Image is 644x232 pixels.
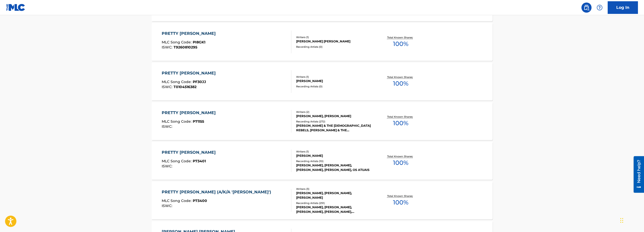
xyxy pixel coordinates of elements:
span: MLC Song Code : [162,40,193,44]
div: PRETTY [PERSON_NAME] (A/K/A '[PERSON_NAME]') [162,189,274,195]
div: [PERSON_NAME], [PERSON_NAME], [PERSON_NAME] [296,191,372,200]
div: Writers ( 3 ) [296,187,372,191]
div: [PERSON_NAME] [296,153,372,158]
span: PI8GK1 [193,40,205,44]
div: [PERSON_NAME], [PERSON_NAME] [296,114,372,118]
div: Drag [620,213,623,228]
span: 100 % [393,39,408,48]
a: Public Search [581,3,592,13]
div: [PERSON_NAME], [PERSON_NAME], [PERSON_NAME], [PERSON_NAME], OS ATUAIS [296,163,372,172]
p: Total Known Shares: [387,154,414,158]
a: Log In [608,1,638,14]
div: PRETTY [PERSON_NAME] [162,70,218,76]
span: ISWC : [162,45,174,49]
p: Total Known Shares: [387,194,414,198]
div: PRETTY [PERSON_NAME] [162,110,218,116]
div: PRETTY [PERSON_NAME] [162,31,218,37]
div: PRETTY [PERSON_NAME] [162,149,218,156]
a: PRETTY [PERSON_NAME]MLC Song Code:P73401ISWC:Writers (1)[PERSON_NAME]Recording Artists (10)[PERSO... [152,142,493,180]
div: Recording Artists ( 251 ) [296,201,372,205]
span: T9260810295 [174,45,197,49]
span: ISWC : [162,164,174,168]
div: Writers ( 1 ) [296,35,372,39]
img: search [583,5,590,11]
span: T0104516382 [174,85,197,89]
iframe: Resource Center [630,156,644,193]
a: PRETTY [PERSON_NAME] (A/K/A '[PERSON_NAME]')MLC Song Code:P73400ISWC:Writers (3)[PERSON_NAME], [P... [152,182,493,219]
div: [PERSON_NAME] & THE [DEMOGRAPHIC_DATA] REBELS, [PERSON_NAME] & THE [DEMOGRAPHIC_DATA] REBELS, [PE... [296,123,372,133]
div: Need help? [6,4,12,27]
span: MLC Song Code : [162,159,193,163]
a: PRETTY [PERSON_NAME]MLC Song Code:PI8GK1ISWC:T9260810295Writers (1)[PERSON_NAME] [PERSON_NAME]Rec... [152,23,493,61]
span: PF30JJ [193,80,206,84]
span: 100 % [393,119,408,128]
span: P71155 [193,119,204,124]
img: help [597,5,603,11]
span: MLC Song Code : [162,80,193,84]
div: Writers ( 2 ) [296,110,372,114]
a: PRETTY [PERSON_NAME]MLC Song Code:P71155ISWC:Writers (2)[PERSON_NAME], [PERSON_NAME]Recording Art... [152,102,493,140]
p: Total Known Shares: [387,115,414,119]
span: 100 % [393,198,408,207]
div: Recording Artists ( 272 ) [296,120,372,123]
div: Recording Artists ( 0 ) [296,85,372,88]
div: [PERSON_NAME] [296,79,372,83]
span: P73401 [193,159,206,163]
span: ISWC : [162,203,174,208]
div: Recording Artists ( 10 ) [296,159,372,163]
a: PRETTY [PERSON_NAME]MLC Song Code:PF30JJISWC:T0104516382Writers (1)[PERSON_NAME]Recording Artists... [152,63,493,100]
div: Writers ( 1 ) [296,75,372,79]
span: P73400 [193,198,207,203]
span: 100 % [393,158,408,167]
div: [PERSON_NAME] [PERSON_NAME] [296,39,372,44]
span: MLC Song Code : [162,198,193,203]
div: Recording Artists ( 0 ) [296,45,372,49]
span: ISWC : [162,85,174,89]
img: MLC Logo [6,4,25,11]
span: MLC Song Code : [162,119,193,124]
div: [PERSON_NAME], [PERSON_NAME], [PERSON_NAME], [PERSON_NAME], [PERSON_NAME]|[PERSON_NAME] [296,205,372,214]
iframe: Chat Widget [619,208,644,232]
span: ISWC : [162,124,174,129]
p: Total Known Shares: [387,36,414,39]
p: Total Known Shares: [387,75,414,79]
div: Help [595,3,605,13]
span: 100 % [393,79,408,88]
div: Writers ( 1 ) [296,150,372,153]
